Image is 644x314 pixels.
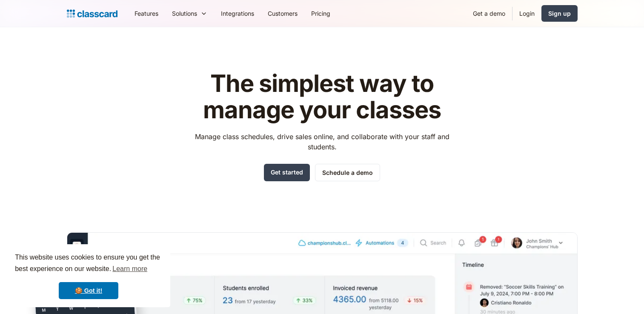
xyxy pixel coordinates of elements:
[67,8,117,20] a: Logo
[187,131,457,152] p: Manage class schedules, drive sales online, and collaborate with your staff and students.
[59,282,118,299] a: dismiss cookie message
[7,244,170,307] div: cookieconsent
[128,4,165,23] a: Features
[541,5,578,22] a: Sign up
[466,4,512,23] a: Get a demo
[304,4,337,23] a: Pricing
[15,252,162,275] span: This website uses cookies to ensure you get the best experience on our website.
[165,4,214,23] div: Solutions
[172,9,197,18] div: Solutions
[214,4,261,23] a: Integrations
[187,71,457,123] h1: The simplest way to manage your classes
[315,164,380,181] a: Schedule a demo
[111,263,149,275] a: learn more about cookies
[264,164,310,181] a: Get started
[512,4,541,23] a: Login
[261,4,304,23] a: Customers
[548,9,571,18] div: Sign up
